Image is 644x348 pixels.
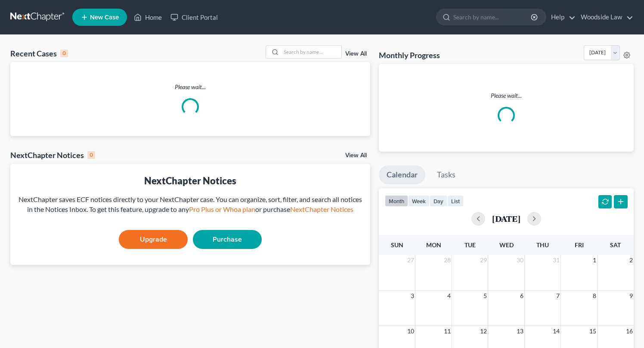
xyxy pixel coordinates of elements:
[592,255,597,265] span: 1
[17,195,363,214] div: NextChapter saves ECF notices directly to your NextChapter case. You can organize, sort, filter, ...
[119,230,188,249] a: Upgrade
[443,326,452,336] span: 11
[552,255,560,265] span: 31
[555,291,560,301] span: 7
[588,326,597,336] span: 15
[629,291,634,301] span: 9
[519,291,524,301] span: 6
[345,152,367,158] a: View All
[610,241,621,249] span: Sat
[536,241,549,249] span: Thu
[193,230,262,249] a: Purchase
[391,241,403,249] span: Sun
[492,214,520,223] h2: [DATE]
[516,255,524,265] span: 30
[379,165,425,184] a: Calendar
[406,255,415,265] span: 27
[575,241,584,249] span: Fri
[189,205,255,213] a: Pro Plus or Whoa plan
[629,255,634,265] span: 2
[479,255,488,265] span: 29
[453,9,532,25] input: Search by name...
[379,50,440,60] h3: Monthly Progress
[60,50,68,57] div: 0
[10,83,370,91] p: Please wait...
[410,291,415,301] span: 3
[576,9,633,25] a: Woodside Law
[90,14,119,21] span: New Case
[386,91,627,100] p: Please wait...
[443,255,452,265] span: 28
[406,326,415,336] span: 10
[479,326,488,336] span: 12
[447,195,464,207] button: list
[426,241,441,249] span: Mon
[345,51,367,57] a: View All
[290,205,353,213] a: NextChapter Notices
[430,195,447,207] button: day
[130,9,166,25] a: Home
[429,165,463,184] a: Tasks
[483,291,488,301] span: 5
[625,326,634,336] span: 16
[446,291,452,301] span: 4
[10,150,95,160] div: NextChapter Notices
[281,46,341,58] input: Search by name...
[385,195,408,207] button: month
[464,241,476,249] span: Tue
[499,241,514,249] span: Wed
[10,48,68,59] div: Recent Cases
[516,326,524,336] span: 13
[592,291,597,301] span: 8
[552,326,560,336] span: 14
[547,9,576,25] a: Help
[87,151,95,159] div: 0
[166,9,222,25] a: Client Portal
[17,174,363,187] div: NextChapter Notices
[408,195,430,207] button: week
